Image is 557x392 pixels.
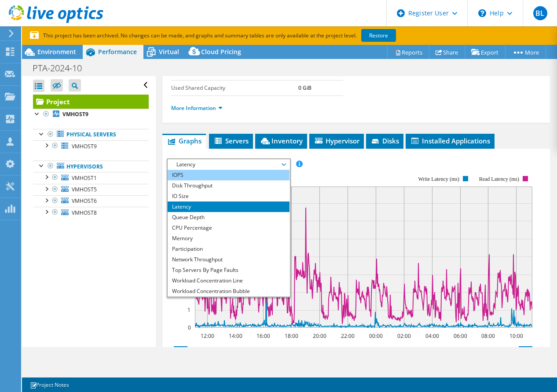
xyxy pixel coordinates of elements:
[298,84,311,92] b: 0 GiB
[33,140,149,152] a: VMHOST9
[188,324,191,331] text: 0
[33,172,149,183] a: VMHOST1
[168,170,289,180] li: IOPS
[168,212,289,223] li: Queue Depth
[201,48,241,56] span: Cloud Pricing
[168,233,289,244] li: Memory
[168,244,289,254] li: Participation
[505,45,546,59] a: More
[509,332,523,340] text: 10:00
[478,9,486,17] svg: \n
[72,174,97,182] span: VMHOST1
[168,254,289,265] li: Network Throughput
[33,161,149,172] a: Hypervisors
[429,45,465,59] a: Share
[33,129,149,140] a: Physical Servers
[72,186,97,193] span: VMHOST5
[24,379,75,390] a: Project Notes
[314,136,359,145] span: Hypervisor
[387,45,429,59] a: Reports
[213,136,249,145] span: Servers
[168,275,289,286] li: Workload Concentration Line
[98,48,137,56] span: Performance
[418,176,459,182] text: Write Latency (ms)
[370,136,399,145] span: Disks
[465,45,506,59] a: Export
[361,29,396,42] a: Restore
[29,63,95,73] h1: PTA-2024-10
[171,84,298,92] label: Used Shared Capacity
[33,207,149,218] a: VMHOST8
[533,6,547,20] span: BL
[313,332,326,340] text: 20:00
[167,136,202,145] span: Graphs
[159,48,179,56] span: Virtual
[33,195,149,207] a: VMHOST6
[62,110,88,118] b: VMHOST9
[260,136,303,145] span: Inventory
[33,95,149,109] a: Project
[187,306,191,314] text: 1
[425,332,439,340] text: 04:00
[229,332,242,340] text: 14:00
[410,136,490,145] span: Installed Applications
[30,31,461,40] p: This project has been archived. No changes can be made, and graphs and summary tables are only av...
[37,48,76,56] span: Environment
[33,184,149,195] a: VMHOST5
[285,332,298,340] text: 18:00
[168,201,289,212] li: Latency
[168,223,289,233] li: CPU Percentage
[257,332,270,340] text: 16:00
[369,332,383,340] text: 00:00
[72,143,97,150] span: VMHOST9
[201,332,214,340] text: 12:00
[168,265,289,275] li: Top Servers By Page Faults
[397,332,411,340] text: 02:00
[168,286,289,297] li: Workload Concentration Bubble
[72,209,97,216] span: VMHOST8
[172,159,285,170] span: Latency
[454,332,467,340] text: 06:00
[168,191,289,201] li: IO Size
[168,180,289,191] li: Disk Throughput
[479,176,519,182] text: Read Latency (ms)
[171,104,223,112] a: More Information
[33,109,149,120] a: VMHOST9
[481,332,495,340] text: 08:00
[341,332,355,340] text: 22:00
[72,197,97,205] span: VMHOST6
